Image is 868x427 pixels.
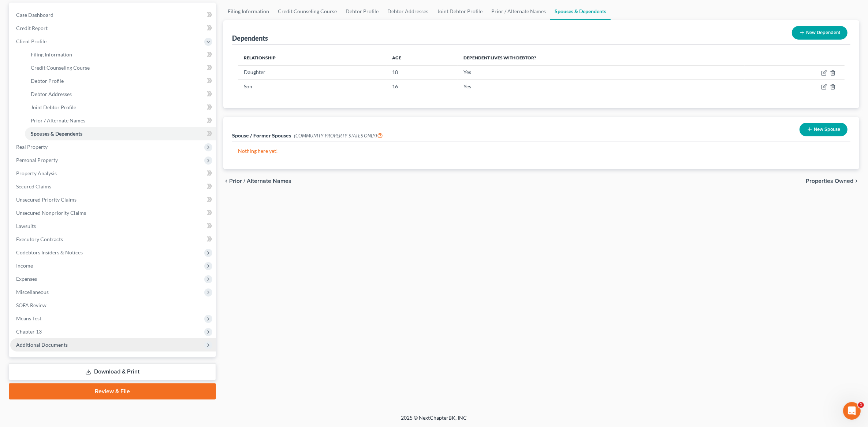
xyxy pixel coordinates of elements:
[16,38,46,44] span: Client Profile
[16,170,57,176] span: Property Analysis
[16,157,58,163] span: Personal Property
[31,117,85,124] span: Prior / Alternate Names
[10,193,216,206] a: Unsecured Priority Claims
[25,101,216,114] a: Joint Debtor Profile
[16,289,49,295] span: Miscellaneous
[487,3,550,20] a: Prior / Alternate Names
[238,51,387,65] th: Relationship
[238,65,387,79] td: Daughter
[9,383,216,400] a: Review & File
[223,3,273,20] a: Filing Information
[10,220,216,233] a: Lawsuits
[10,299,216,312] a: SOFA Review
[25,61,216,74] a: Credit Counseling Course
[550,3,611,20] a: Spouses & Dependents
[294,133,383,139] span: (COMMUNITY PROPERTY STATES ONLY)
[16,315,41,321] span: Means Test
[223,178,229,184] i: chevron_left
[238,80,387,93] td: Son
[25,114,216,127] a: Prior / Alternate Names
[16,25,48,31] span: Credit Report
[458,65,745,79] td: Yes
[16,249,83,255] span: Codebtors Insiders & Notices
[238,147,845,155] p: Nothing here yet!
[31,104,76,110] span: Joint Debtor Profile
[16,144,48,150] span: Real Property
[223,178,291,184] button: chevron_left Prior / Alternate Names
[387,51,458,65] th: Age
[10,233,216,246] a: Executory Contracts
[16,223,36,229] span: Lawsuits
[232,34,268,43] div: Dependents
[10,167,216,180] a: Property Analysis
[16,210,86,216] span: Unsecured Nonpriority Claims
[31,130,82,137] span: Spouses & Dependents
[10,22,216,35] a: Credit Report
[10,180,216,193] a: Secured Claims
[853,178,859,184] i: chevron_right
[10,206,216,220] a: Unsecured Nonpriority Claims
[16,196,77,203] span: Unsecured Priority Claims
[31,91,72,97] span: Debtor Addresses
[16,183,51,189] span: Secured Claims
[229,178,291,184] span: Prior / Alternate Names
[31,51,72,58] span: Filing Information
[16,302,46,308] span: SOFA Review
[341,3,383,20] a: Debtor Profile
[792,26,847,40] button: New Dependent
[843,402,861,420] iframe: Intercom live chat
[9,363,216,380] a: Download & Print
[25,127,216,140] a: Spouses & Dependents
[16,262,33,269] span: Income
[273,3,341,20] a: Credit Counseling Course
[25,88,216,101] a: Debtor Addresses
[16,342,68,348] span: Additional Documents
[858,402,864,408] span: 1
[25,48,216,61] a: Filing Information
[383,3,433,20] a: Debtor Addresses
[387,65,458,79] td: 18
[232,132,291,139] span: Spouse / Former Spouses
[16,12,53,18] span: Case Dashboard
[433,3,487,20] a: Joint Debtor Profile
[458,51,745,65] th: Dependent lives with debtor?
[16,276,37,282] span: Expenses
[387,80,458,93] td: 16
[806,178,853,184] span: Properties Owned
[31,78,64,84] span: Debtor Profile
[458,80,745,93] td: Yes
[16,236,63,242] span: Executory Contracts
[806,178,859,184] button: Properties Owned chevron_right
[16,328,42,335] span: Chapter 13
[800,123,847,136] button: New Spouse
[31,65,90,71] span: Credit Counseling Course
[25,74,216,88] a: Debtor Profile
[10,8,216,22] a: Case Dashboard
